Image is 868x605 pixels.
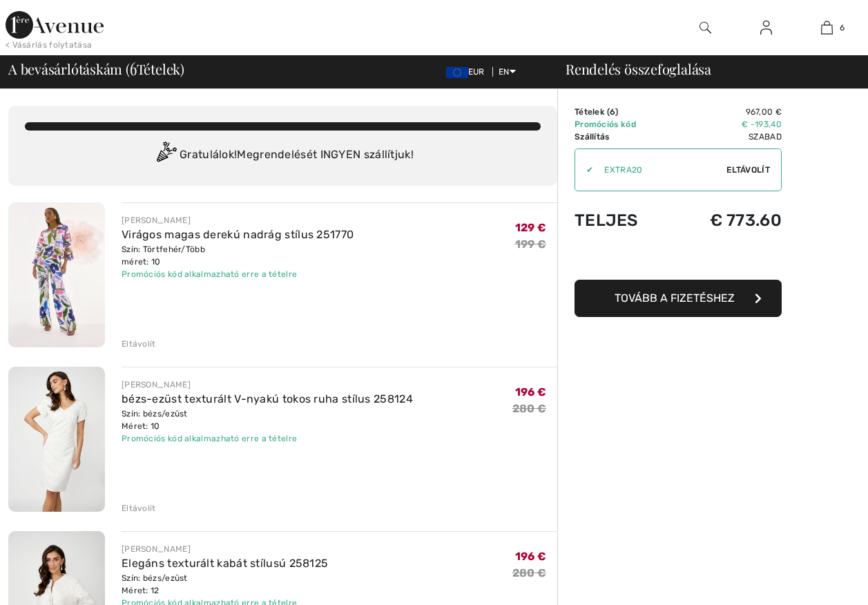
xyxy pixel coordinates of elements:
[8,59,130,78] font: A bevásárlótáskám (
[6,11,104,39] img: 1ère sugárút
[797,19,856,36] a: 6
[610,107,615,117] span: 6
[671,197,782,244] td: € 773.60
[515,221,547,234] span: 129 €
[760,19,772,36] img: Saját adataim
[6,39,92,51] div: < Vásárlás folytatása
[137,59,184,78] font: Tételek)
[122,228,354,241] a: Virágos magas derekú nadrág stílus 251770
[446,67,490,77] span: EUR
[122,543,328,555] div: [PERSON_NAME]
[749,19,783,37] a: Sign In
[726,164,770,176] span: Eltávolít
[512,566,547,579] s: 280 €
[575,131,671,143] td: Szállítás
[122,378,413,391] div: [PERSON_NAME]
[8,367,105,512] img: bézs-ezüst texturált V-nyakú tokos ruha stílus 258124
[122,244,205,267] font: Szín: Törtfehér/Több méret: 10
[152,142,180,169] img: Congratulation2.svg
[575,280,782,317] button: Tovább a fizetéshez
[575,244,782,275] iframe: PayPal
[671,131,782,143] td: Szabad
[821,19,833,36] img: Az én táskám
[515,550,547,563] span: 196 €
[122,392,413,405] a: bézs-ezüst texturált V-nyakú tokos ruha stílus 258124
[671,118,782,131] td: € -193,40
[575,164,593,176] div: ✔
[512,402,547,415] s: 280 €
[122,409,188,431] font: Szín: bézs/ezüst Méret: 10
[840,21,845,34] span: 6
[122,502,156,515] div: Eltávolít
[122,557,328,570] a: Elegáns texturált kabát stílusú 258125
[700,19,711,36] img: Keresés a weboldalon
[671,106,782,118] td: 967,00 €
[8,202,105,347] img: Virágos magas derekú nadrág stílus 251770
[122,268,354,280] div: Promóciós kód alkalmazható erre a tételre
[575,107,615,117] font: Tételek (
[122,214,354,227] div: [PERSON_NAME]
[575,197,671,244] td: Teljes
[615,291,735,305] span: Tovább a fizetéshez
[575,118,671,131] td: Promóciós kód
[122,338,156,350] div: Eltávolít
[122,573,188,595] font: Szín: bézs/ezüst Méret: 12
[515,238,547,251] s: 199 €
[180,148,414,161] font: Gratulálok! Megrendelését INGYEN szállítjuk!
[446,67,468,78] img: Euró
[499,67,510,77] font: EN
[549,62,860,76] div: Rendelés összefoglalása
[515,385,547,398] span: 196 €
[122,432,413,445] div: Promóciós kód alkalmazható erre a tételre
[130,59,137,77] span: 6
[593,149,726,191] input: Promo code
[575,106,671,118] td: )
